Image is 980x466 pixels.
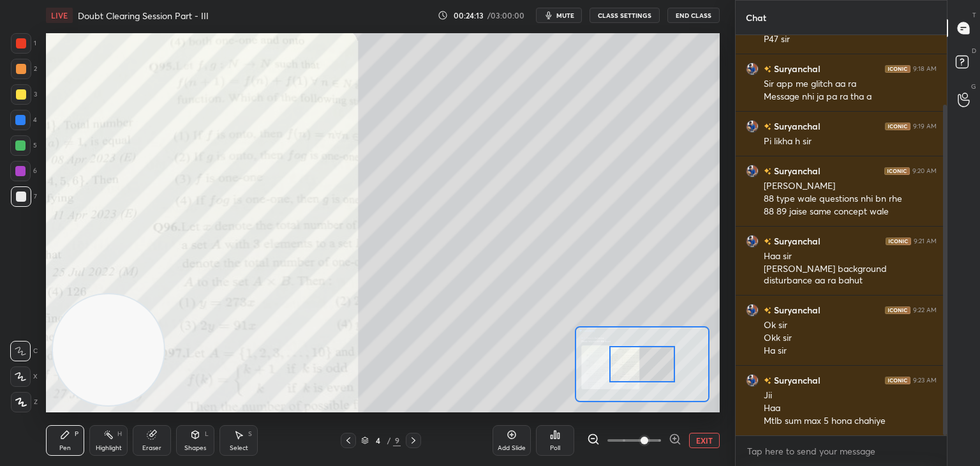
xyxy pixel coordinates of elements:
[764,415,937,428] div: Mtlb sum max 5 hona chahiye
[764,332,937,345] div: Okk sir
[885,123,910,130] img: iconic-dark.1390631f.png
[764,402,937,415] div: Haa
[764,180,937,193] div: [PERSON_NAME]
[10,366,38,387] div: X
[590,8,660,23] button: CLASS SETTINGS
[10,341,38,361] div: C
[764,66,771,73] img: no-rating-badge.077c3623.svg
[764,91,937,103] div: Message nhi ja pa ra tha a
[972,46,976,56] p: D
[59,445,71,451] div: Pen
[746,235,759,248] img: 91e8eaa77771475590e3be36798e27b3.jpg
[913,123,937,130] div: 9:19 AM
[10,161,37,181] div: 6
[205,431,209,437] div: L
[746,304,759,317] img: 91e8eaa77771475590e3be36798e27b3.jpg
[746,165,759,177] img: 91e8eaa77771475590e3be36798e27b3.jpg
[764,263,937,287] div: [PERSON_NAME] background disturbance aa ra bahut
[96,445,122,451] div: Highlight
[771,234,820,248] h6: Suryanchal
[764,377,771,384] img: no-rating-badge.077c3623.svg
[371,437,384,444] div: 4
[885,65,910,73] img: iconic-dark.1390631f.png
[764,135,937,148] div: Pi likha h sir
[771,303,820,317] h6: Suryanchal
[736,1,776,34] p: Chat
[764,123,771,130] img: no-rating-badge.077c3623.svg
[10,110,37,130] div: 4
[914,237,937,245] div: 9:21 AM
[78,10,209,22] h4: Doubt Clearing Session Part - III
[46,8,73,23] div: LIVE
[11,33,36,54] div: 1
[184,445,206,451] div: Shapes
[771,62,820,75] h6: Suryanchal
[230,445,248,451] div: Select
[117,431,122,437] div: H
[689,433,720,448] button: EXIT
[556,11,574,20] span: mute
[11,392,38,412] div: Z
[764,389,937,402] div: Jii
[764,206,937,218] div: 88 89 jaise same concept wale
[746,374,759,387] img: 91e8eaa77771475590e3be36798e27b3.jpg
[764,345,937,357] div: Ha sir
[764,238,771,245] img: no-rating-badge.077c3623.svg
[764,168,771,175] img: no-rating-badge.077c3623.svg
[764,78,937,91] div: Sir app me glitch aa ra
[913,65,937,73] div: 9:18 AM
[913,377,937,384] div: 9:23 AM
[913,306,937,314] div: 9:22 AM
[771,164,820,177] h6: Suryanchal
[10,135,37,156] div: 5
[550,445,560,451] div: Poll
[885,377,910,384] img: iconic-dark.1390631f.png
[764,307,771,314] img: no-rating-badge.077c3623.svg
[764,33,937,46] div: P47 sir
[764,319,937,332] div: Ok sir
[771,373,820,387] h6: Suryanchal
[771,119,820,133] h6: Suryanchal
[884,167,910,175] img: iconic-dark.1390631f.png
[142,445,161,451] div: Eraser
[75,431,78,437] div: P
[393,435,401,446] div: 9
[536,8,582,23] button: mute
[972,10,976,20] p: T
[746,63,759,75] img: 91e8eaa77771475590e3be36798e27b3.jpg
[764,250,937,263] div: Haa sir
[764,193,937,206] div: 88 type wale questions nhi bn rhe
[11,59,37,79] div: 2
[667,8,720,23] button: End Class
[11,186,37,207] div: 7
[248,431,252,437] div: S
[886,237,911,245] img: iconic-dark.1390631f.png
[387,437,390,444] div: /
[885,306,910,314] img: iconic-dark.1390631f.png
[736,35,947,436] div: grid
[11,84,37,105] div: 3
[971,82,976,91] p: G
[498,445,526,451] div: Add Slide
[912,167,937,175] div: 9:20 AM
[746,120,759,133] img: 91e8eaa77771475590e3be36798e27b3.jpg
